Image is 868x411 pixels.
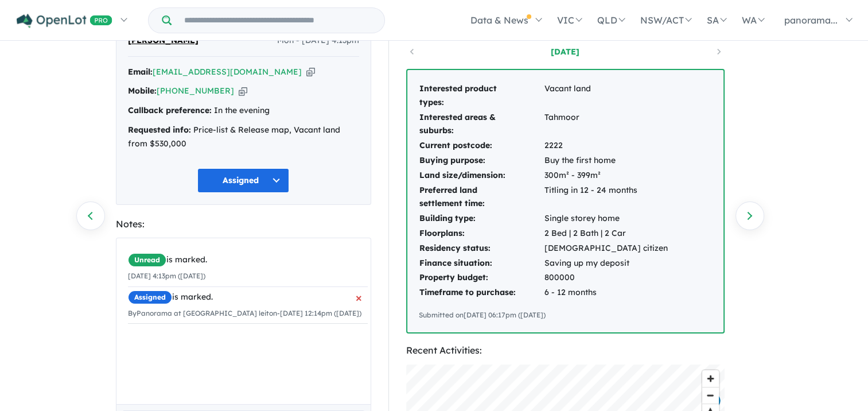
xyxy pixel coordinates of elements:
[419,256,544,271] td: Finance situation:
[702,387,719,404] button: Zoom out
[157,86,234,96] a: [PHONE_NUMBER]
[128,253,166,267] span: Unread
[128,123,359,151] div: Price-list & Release map, Vacant land from $530,000
[128,290,368,304] div: is marked.
[128,290,172,304] span: Assigned
[419,211,544,226] td: Building type:
[406,343,725,358] div: Recent Activities:
[544,226,668,241] td: 2 Bed | 2 Bath | 2 Car
[419,138,544,153] td: Current postcode:
[174,8,382,33] input: Try estate name, suburb, builder or developer
[153,67,302,77] a: [EMAIL_ADDRESS][DOMAIN_NAME]
[784,14,838,26] span: panorama...
[419,110,544,139] td: Interested areas & suburbs:
[419,241,544,256] td: Residency status:
[419,309,712,321] div: Submitted on [DATE] 06:17pm ([DATE])
[128,253,368,267] div: is marked.
[544,285,668,300] td: 6 - 12 months
[702,387,719,404] span: Zoom out
[544,110,668,139] td: Tahmoor
[116,216,371,232] div: Notes:
[306,66,315,78] button: Copy
[544,256,668,271] td: Saving up my deposit
[128,86,157,96] strong: Mobile:
[128,125,191,135] strong: Requested info:
[419,168,544,183] td: Land size/dimension:
[544,82,668,110] td: Vacant land
[702,370,719,387] button: Zoom in
[516,46,614,57] a: [DATE]
[419,183,544,212] td: Preferred land settlement time:
[419,285,544,300] td: Timeframe to purchase:
[544,168,668,183] td: 300m² - 399m²
[128,104,359,118] div: In the evening
[419,226,544,241] td: Floorplans:
[544,211,668,226] td: Single storey home
[419,82,544,110] td: Interested product types:
[544,183,668,212] td: Titling in 12 - 24 months
[544,153,668,168] td: Buy the first home
[419,153,544,168] td: Buying purpose:
[128,272,205,280] small: [DATE] 4:13pm ([DATE])
[128,309,361,317] small: By Panorama at [GEOGRAPHIC_DATA] leiton - [DATE] 12:14pm ([DATE])
[544,241,668,256] td: [DEMOGRAPHIC_DATA] citizen
[356,287,362,308] span: ×
[544,138,668,153] td: 2222
[197,168,289,193] button: Assigned
[544,270,668,285] td: 800000
[128,67,153,77] strong: Email:
[17,14,112,28] img: Openlot PRO Logo White
[239,85,247,97] button: Copy
[128,105,212,115] strong: Callback preference:
[419,270,544,285] td: Property budget:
